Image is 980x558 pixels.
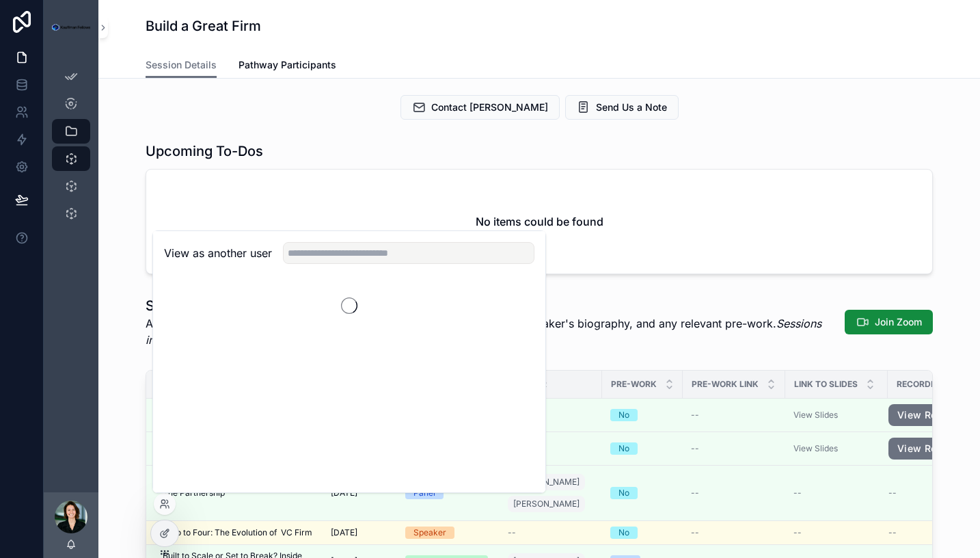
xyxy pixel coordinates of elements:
[691,443,699,454] span: --
[888,488,897,499] span: --
[413,527,446,539] div: Speaker
[239,58,336,72] span: Pathway Participants
[888,527,897,538] span: --
[44,55,98,243] div: scrollable content
[565,95,679,120] button: Send Us a Note
[431,101,548,114] span: Contact [PERSON_NAME]
[691,410,699,421] span: --
[146,53,217,79] a: Session Details
[405,487,491,499] a: Panel
[845,310,933,334] button: Join Zoom
[692,379,759,390] span: Pre-work Link
[405,527,491,539] a: Speaker
[508,527,516,538] span: --
[508,474,585,490] a: [PERSON_NAME]
[146,58,217,72] span: Session Details
[875,315,922,329] span: Join Zoom
[146,142,263,161] h1: Upcoming To-Dos
[691,527,777,538] a: --
[610,442,675,455] a: No
[163,488,225,499] span: The Partnership
[146,296,830,315] h1: Sessions
[793,410,880,421] a: View Slides
[793,527,802,538] span: --
[793,443,880,454] a: View Slides
[897,379,945,390] span: Recording
[508,496,585,512] a: [PERSON_NAME]
[146,315,830,348] span: All sessions are listed below. Click in to view the session description, the speaker's biography,...
[793,410,838,420] a: View Slides
[691,443,777,454] a: --
[508,404,594,426] a: N/A
[164,245,272,261] h2: View as another user
[163,488,314,499] a: The Partnership
[508,471,594,515] a: [PERSON_NAME][PERSON_NAME]
[793,488,802,499] span: --
[610,409,675,421] a: No
[793,527,880,538] a: --
[618,487,629,499] div: No
[793,443,838,453] a: View Slides
[331,527,389,538] a: [DATE]
[163,527,312,538] span: Zero to Four: The Evolution of VC Firm
[400,95,560,120] button: Contact [PERSON_NAME]
[52,24,90,31] img: App logo
[331,488,357,499] span: [DATE]
[508,438,594,460] a: N/A
[146,16,261,36] h1: Build a Great Firm
[413,487,435,499] div: Panel
[331,527,357,538] span: [DATE]
[618,442,629,455] div: No
[691,488,777,499] a: --
[513,477,580,488] span: [PERSON_NAME]
[596,101,667,114] span: Send Us a Note
[691,488,699,499] span: --
[610,527,675,539] a: No
[610,487,675,499] a: No
[794,379,858,390] span: Link to Slides
[331,488,389,499] a: [DATE]
[513,499,580,509] span: [PERSON_NAME]
[476,213,603,230] h2: No items could be found
[691,527,699,538] span: --
[793,488,880,499] a: --
[163,527,314,538] a: Zero to Four: The Evolution of VC Firm
[618,409,629,421] div: No
[239,53,336,80] a: Pathway Participants
[611,379,657,390] span: Pre-work
[618,527,629,539] div: No
[508,527,594,538] a: --
[691,410,777,421] a: --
